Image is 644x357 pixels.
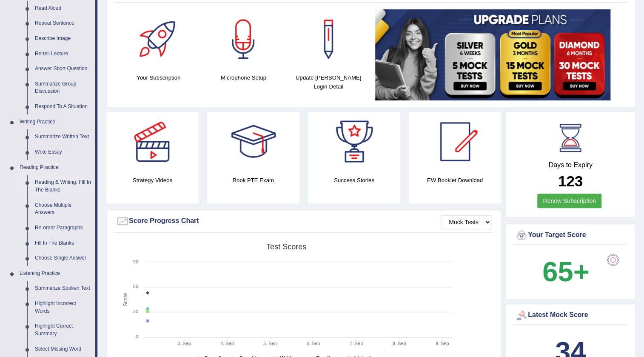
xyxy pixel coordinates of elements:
[133,309,138,314] text: 30
[515,309,626,322] div: Latest Mock Score
[31,198,95,220] a: Choose Multiple Answers
[393,341,406,346] tspan: 8. Sep
[133,259,138,264] text: 90
[542,256,589,287] b: 65+
[31,129,95,145] a: Summarize Written Text
[106,176,199,185] h4: Strategy Videos
[123,293,128,306] tspan: Score
[31,77,95,99] a: Summarize Group Discussion
[349,341,363,346] tspan: 7. Sep
[31,145,95,160] a: Write Essay
[558,173,583,189] b: 123
[31,319,95,341] a: Highlight Correct Summary
[31,281,95,296] a: Summarize Spoken Text
[375,9,610,100] img: small5.jpg
[436,341,449,346] tspan: 9. Sep
[31,175,95,197] a: Reading & Writing: Fill In The Blanks
[31,31,95,46] a: Describe Image
[220,341,234,346] tspan: 4. Sep
[120,73,197,82] h4: Your Subscription
[266,243,306,251] tspan: Test scores
[31,220,95,236] a: Re-order Paragraphs
[515,161,626,169] h4: Days to Expiry
[263,341,277,346] tspan: 5. Sep
[31,236,95,251] a: Fill In The Blanks
[409,176,501,185] h4: EW Booklet Download
[290,73,367,91] h4: Update [PERSON_NAME] Login Detail
[116,215,491,228] div: Score Progress Chart
[205,73,282,82] h4: Microphone Setup
[16,160,95,175] a: Reading Practice
[16,266,95,281] a: Listening Practice
[31,99,95,114] a: Respond To A Situation
[31,296,95,319] a: Highlight Incorrect Words
[308,176,400,185] h4: Success Stories
[537,194,601,208] a: Renew Subscription
[306,341,320,346] tspan: 6. Sep
[31,61,95,77] a: Answer Short Question
[177,341,191,346] tspan: 3. Sep
[31,46,95,62] a: Re-tell Lecture
[515,229,626,242] div: Your Target Score
[31,16,95,31] a: Repeat Sentence
[31,1,95,16] a: Read Aloud
[31,342,95,357] a: Select Missing Word
[136,334,138,339] text: 0
[133,284,138,289] text: 60
[16,114,95,130] a: Writing Practice
[31,251,95,266] a: Choose Single Answer
[207,176,299,185] h4: Book PTE Exam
